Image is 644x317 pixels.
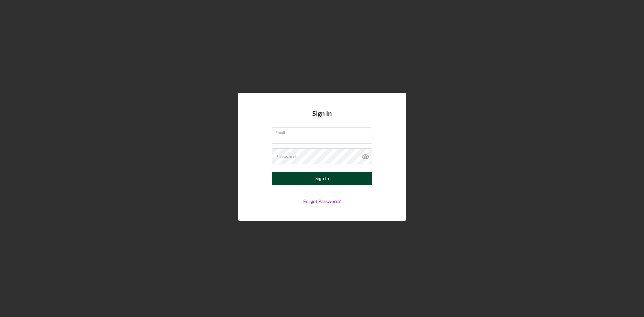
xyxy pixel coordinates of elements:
[312,110,332,127] h4: Sign In
[315,172,329,185] div: Sign In
[275,154,296,159] label: Password
[303,198,341,204] a: Forgot Password?
[275,128,372,135] label: Email
[272,172,372,185] button: Sign In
